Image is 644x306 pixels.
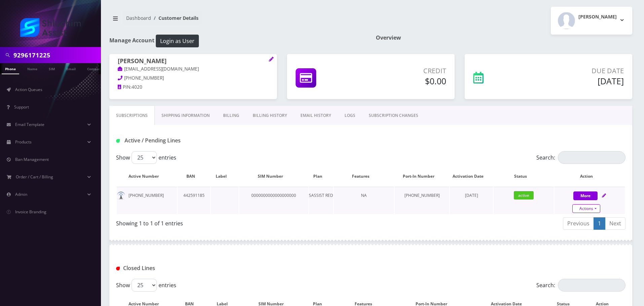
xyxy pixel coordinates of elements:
[20,18,81,37] img: Shluchim Assist
[14,104,29,110] span: Support
[334,167,394,186] th: Features: activate to sort column ascending
[572,204,600,213] a: Actions
[246,106,294,125] a: Billing History
[116,137,279,144] h1: Active / Pending Lines
[117,167,177,186] th: Active Number: activate to sort column ascending
[117,187,177,214] td: [PHONE_NUMBER]
[178,167,210,186] th: BAN: activate to sort column ascending
[132,151,157,164] select: Showentries
[216,106,246,125] a: Billing
[156,35,199,47] button: Login as User
[558,279,625,292] input: Search:
[594,217,605,230] a: 1
[527,66,624,76] p: Due Date
[514,191,534,200] span: active
[116,265,279,271] h1: Closed Lines
[116,279,176,292] label: Show entries
[362,106,425,125] a: SUBSCRIPTION CHANGES
[309,187,333,214] td: SASSIST RED
[2,63,19,74] a: Phone
[309,167,333,186] th: Plan: activate to sort column ascending
[116,139,120,143] img: Active / Pending Lines
[551,7,632,35] button: [PERSON_NAME]
[151,14,199,21] li: Customer Details
[109,11,366,30] nav: breadcrumb
[118,84,132,91] a: PIN:
[15,209,46,215] span: Invoice Branding
[15,87,42,92] span: Action Queues
[211,167,239,186] th: Label: activate to sort column ascending
[578,14,617,20] h2: [PERSON_NAME]
[465,192,478,198] span: [DATE]
[334,187,394,214] td: NA
[395,167,449,186] th: Port-In Number: activate to sort column ascending
[126,15,151,21] a: Dashboard
[450,167,493,186] th: Activation Date: activate to sort column ascending
[13,49,99,61] input: Search in Company
[239,167,308,186] th: SIM Number: activate to sort column ascending
[536,151,625,164] label: Search:
[362,66,446,76] p: Credit
[118,66,199,73] a: [EMAIL_ADDRESS][DOMAIN_NAME]
[605,217,625,230] a: Next
[132,84,142,90] span: 4020
[554,167,625,186] th: Action: activate to sort column ascending
[132,279,157,292] select: Showentries
[109,35,366,47] h1: Manage Account
[24,63,41,74] a: Name
[117,191,125,200] img: default.png
[15,157,49,162] span: Ban Management
[155,106,216,125] a: Shipping Information
[294,106,338,125] a: EMAIL HISTORY
[116,267,120,270] img: Closed Lines
[45,63,58,74] a: SIM
[558,151,625,164] input: Search:
[16,174,53,180] span: Order / Cart / Billing
[116,151,176,164] label: Show entries
[338,106,362,125] a: LOGS
[116,217,366,227] div: Showing 1 to 1 of 1 entries
[527,76,624,86] h5: [DATE]
[563,217,594,230] a: Previous
[15,122,44,127] span: Email Template
[154,37,199,44] a: Login as User
[395,187,449,214] td: [PHONE_NUMBER]
[84,63,106,74] a: Company
[118,57,269,65] h1: [PERSON_NAME]
[15,139,32,145] span: Products
[494,167,554,186] th: Status: activate to sort column ascending
[362,76,446,86] h5: $0.00
[239,187,308,214] td: 0000000000000000000
[573,191,598,200] button: More
[15,191,27,197] span: Admin
[178,187,210,214] td: 442591185
[536,279,625,292] label: Search:
[63,63,79,74] a: Email
[124,75,164,81] span: [PHONE_NUMBER]
[376,35,632,41] h1: Overview
[109,106,155,125] a: Subscriptions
